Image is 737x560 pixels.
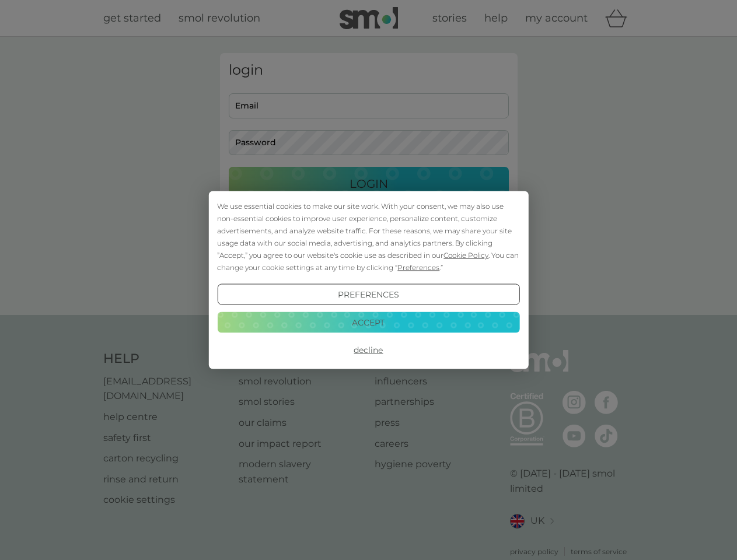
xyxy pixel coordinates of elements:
[443,251,488,260] span: Cookie Policy
[397,263,439,272] span: Preferences
[217,311,519,332] button: Accept
[217,339,519,360] button: Decline
[217,284,519,305] button: Preferences
[217,200,519,274] div: We use essential cookies to make our site work. With your consent, we may also use non-essential ...
[208,191,528,369] div: Cookie Consent Prompt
